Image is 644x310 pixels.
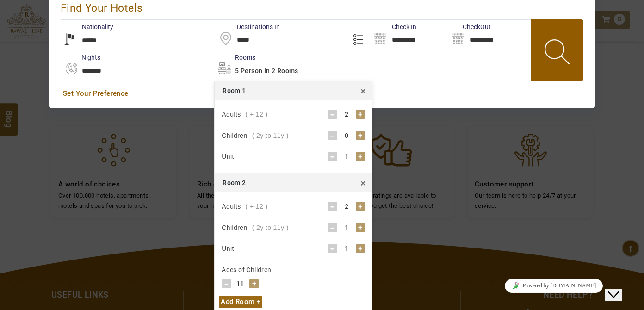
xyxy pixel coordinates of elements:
[61,22,113,31] label: Nationality
[252,224,289,231] span: ( 2y to 11y )
[222,244,239,253] div: Unit
[63,89,581,99] a: Set Your Preference
[219,296,262,308] div: Add Room +
[328,202,337,211] div: -
[371,22,416,31] label: Check In
[249,279,259,288] div: +
[337,131,356,140] div: 0
[356,131,365,140] div: +
[328,131,337,140] div: -
[222,223,288,232] div: Children
[223,87,246,94] span: Room 1
[214,53,255,62] label: Rooms
[223,179,246,186] span: Room 2
[252,132,289,139] span: ( 2y to 11y )
[360,84,366,98] span: ×
[337,110,356,119] div: 2
[231,279,249,288] div: 11
[222,131,288,140] div: Children
[356,110,365,119] div: +
[449,22,491,31] label: CheckOut
[337,152,356,161] div: 1
[61,53,100,62] label: nights
[328,152,337,161] div: -
[356,223,365,232] div: +
[246,111,268,118] span: ( + 12 )
[222,152,239,161] div: Unit
[360,176,366,190] span: ×
[222,202,267,211] div: Adults
[235,67,298,74] span: 5 Person in 2 Rooms
[216,22,280,31] label: Destinations In
[605,273,635,301] iframe: chat widget
[222,279,231,288] div: -
[473,275,635,296] iframe: chat widget
[337,244,356,253] div: 1
[356,202,365,211] div: +
[371,20,448,50] input: Search
[356,244,365,253] div: +
[222,265,365,274] div: Ages of Children
[328,110,337,119] div: -
[337,223,356,232] div: 1
[337,202,356,211] div: 2
[328,244,337,253] div: -
[356,152,365,161] div: +
[449,20,526,50] input: Search
[246,203,268,210] span: ( + 12 )
[222,110,267,119] div: Adults
[328,223,337,232] div: -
